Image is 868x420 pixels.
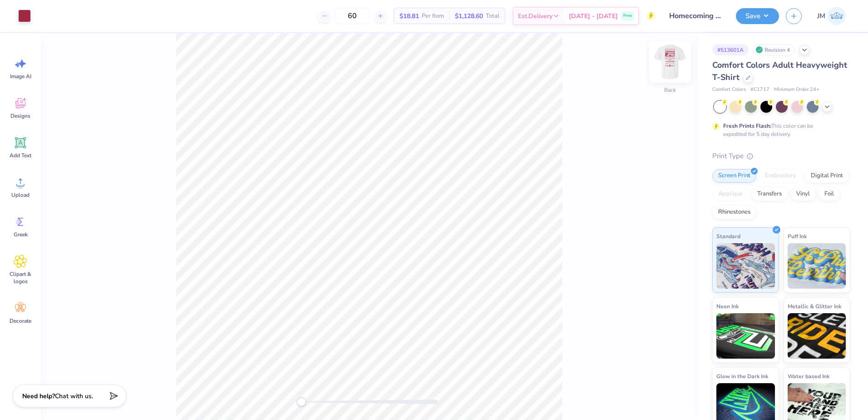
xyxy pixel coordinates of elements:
img: Joshua Malaki [828,7,846,25]
div: Print Type [712,151,850,161]
strong: Fresh Prints Flash: [723,122,771,130]
div: Transfers [751,187,788,201]
div: Back [664,86,676,94]
span: Greek [14,231,28,238]
img: Standard [716,243,775,289]
span: JM [817,11,825,21]
span: Decorate [10,317,31,325]
img: Back [652,44,688,80]
span: $1,128.60 [455,11,483,21]
span: # C1717 [750,86,769,94]
span: Upload [11,191,30,199]
span: Clipart & logos [5,270,35,285]
span: Total [486,11,499,21]
img: Puff Ink [788,243,846,289]
div: This color can be expedited for 5 day delivery. [723,122,835,138]
span: Comfort Colors Adult Heavyweight T-Shirt [712,60,847,83]
span: Comfort Colors [712,86,746,94]
span: Metallic & Glitter Ink [788,301,841,311]
strong: Need help? [22,392,55,400]
div: Vinyl [790,187,816,201]
div: Digital Print [805,169,849,183]
span: Est. Delivery [518,11,552,21]
div: Screen Print [712,169,756,183]
div: Applique [712,187,749,201]
input: Untitled Design [662,7,729,25]
span: Puff Ink [788,231,807,241]
span: Glow in the Dark Ink [716,371,768,381]
span: [DATE] - [DATE] [569,11,618,21]
img: Metallic & Glitter Ink [788,313,846,359]
span: Chat with us. [55,392,93,400]
span: $18.81 [399,11,419,21]
span: Add Text [10,152,31,159]
span: Water based Ink [788,371,829,381]
img: Neon Ink [716,313,775,359]
span: Neon Ink [716,301,739,311]
span: Minimum Order: 24 + [774,86,819,94]
span: Free [623,13,632,19]
a: JM [813,7,850,25]
span: Designs [10,112,30,120]
span: Image AI [10,73,31,80]
div: Revision 4 [753,44,795,55]
div: # 513601A [712,44,749,55]
input: – – [335,8,370,24]
div: Accessibility label [297,397,306,406]
div: Foil [819,187,840,201]
div: Rhinestones [712,205,756,219]
div: Embroidery [759,169,802,183]
span: Per Item [422,11,444,21]
button: Save [736,8,779,24]
span: Standard [716,231,740,241]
